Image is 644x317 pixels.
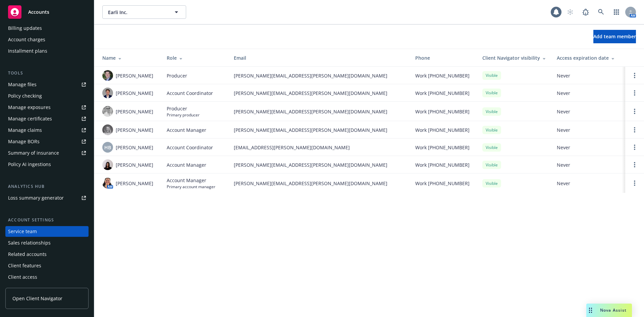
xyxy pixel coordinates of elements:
div: Visible [482,161,501,169]
a: Service team [5,226,89,237]
div: Visible [482,179,501,188]
div: Client features [8,260,41,271]
img: photo [102,106,113,117]
div: Billing updates [8,23,42,34]
span: Never [557,180,620,187]
img: photo [102,178,113,189]
span: Work [PHONE_NUMBER] [415,161,470,168]
div: Phone [415,54,472,61]
a: Account charges [5,34,89,45]
span: [PERSON_NAME] [116,144,153,151]
div: Manage claims [8,125,42,136]
a: Open options [631,143,639,151]
div: Manage certificates [8,113,52,124]
a: Open options [631,179,639,187]
span: Producer [167,105,200,112]
button: Nova Assist [586,304,632,317]
a: Manage exposures [5,102,89,113]
a: Sales relationships [5,237,89,248]
span: Work [PHONE_NUMBER] [415,108,470,115]
div: Policy AI ingestions [8,159,51,170]
div: Policy checking [8,91,42,101]
span: [PERSON_NAME] [116,72,153,79]
span: Never [557,161,620,168]
span: [PERSON_NAME][EMAIL_ADDRESS][PERSON_NAME][DOMAIN_NAME] [234,90,405,97]
div: Account charges [8,34,45,45]
div: Sales relationships [8,237,51,248]
a: Open options [631,107,639,115]
span: [PERSON_NAME][EMAIL_ADDRESS][PERSON_NAME][DOMAIN_NAME] [234,161,405,168]
span: Work [PHONE_NUMBER] [415,144,470,151]
a: Open options [631,89,639,97]
div: Name [102,54,156,61]
div: Access expiration date [557,54,620,61]
span: HB [104,144,111,151]
div: Service team [8,226,37,237]
div: Account settings [5,217,89,223]
span: Never [557,72,620,79]
a: Open options [631,71,639,80]
span: [PERSON_NAME][EMAIL_ADDRESS][PERSON_NAME][DOMAIN_NAME] [234,108,405,115]
span: Never [557,126,620,134]
div: Drag to move [586,304,595,317]
a: Switch app [610,5,623,19]
div: Tools [5,70,89,76]
span: Account Manager [167,177,215,184]
span: Account Coordinator [167,90,213,97]
span: [PERSON_NAME][EMAIL_ADDRESS][PERSON_NAME][DOMAIN_NAME] [234,180,405,187]
img: photo [102,88,113,98]
span: Accounts [28,9,49,15]
div: Role [167,54,223,61]
div: Client Navigator visibility [482,54,546,61]
span: Account Coordinator [167,144,213,151]
span: Primary account manager [167,184,215,190]
a: Related accounts [5,249,89,260]
a: Policy checking [5,91,89,101]
div: Email [234,54,405,61]
a: Accounts [5,3,89,21]
span: [PERSON_NAME] [116,90,153,97]
img: photo [102,70,113,81]
span: Earli Inc. [108,9,166,16]
div: Manage files [8,79,37,90]
span: Producer [167,72,187,79]
a: Manage BORs [5,136,89,147]
span: [PERSON_NAME] [116,126,153,134]
a: Client access [5,272,89,282]
span: Work [PHONE_NUMBER] [415,180,470,187]
span: Nova Assist [600,307,627,313]
span: Account Manager [167,126,206,134]
img: photo [102,124,113,135]
img: photo [102,159,113,170]
span: [PERSON_NAME] [116,161,153,168]
div: Summary of insurance [8,148,59,158]
div: Loss summary generator [8,193,64,203]
div: Installment plans [8,46,47,56]
span: Open Client Navigator [12,295,62,302]
div: Client access [8,272,37,282]
span: [EMAIL_ADDRESS][PERSON_NAME][DOMAIN_NAME] [234,144,405,151]
a: Manage claims [5,125,89,136]
span: Account Manager [167,161,206,168]
span: [PERSON_NAME][EMAIL_ADDRESS][PERSON_NAME][DOMAIN_NAME] [234,126,405,134]
a: Billing updates [5,23,89,34]
div: Visible [482,71,501,80]
a: Open options [631,161,639,169]
div: Related accounts [8,249,47,260]
a: Installment plans [5,46,89,56]
a: Manage certificates [5,113,89,124]
a: Summary of insurance [5,148,89,158]
a: Policy AI ingestions [5,159,89,170]
span: [PERSON_NAME] [116,180,153,187]
a: Manage files [5,79,89,90]
span: Work [PHONE_NUMBER] [415,72,470,79]
div: Manage exposures [8,102,51,113]
span: [PERSON_NAME] [116,108,153,115]
span: Never [557,90,620,97]
a: Loss summary generator [5,193,89,203]
a: Start snowing [563,5,577,19]
span: Never [557,108,620,115]
a: Search [594,5,608,19]
div: Visible [482,89,501,97]
a: Report a Bug [579,5,592,19]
